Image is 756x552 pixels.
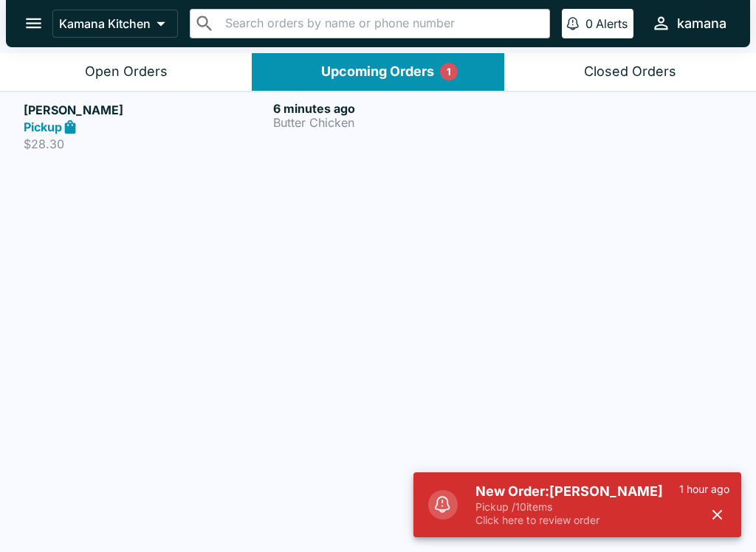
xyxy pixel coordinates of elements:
p: 1 hour ago [679,483,729,496]
h6: 6 minutes ago [273,101,517,116]
p: Alerts [596,16,628,31]
div: Upcoming Orders [321,63,434,80]
button: open drawer [15,4,52,42]
h5: [PERSON_NAME] [24,101,267,119]
p: 1 [447,64,451,79]
input: Search orders by name or phone number [221,13,543,34]
div: kamana [677,15,726,32]
p: 0 [585,16,593,31]
div: Closed Orders [584,63,676,80]
p: Butter Chicken [273,116,517,129]
h5: New Order: [PERSON_NAME] [475,483,679,500]
p: Kamana Kitchen [59,16,151,31]
p: Click here to review order [475,514,679,527]
p: $28.30 [24,137,267,151]
strong: Pickup [24,120,62,134]
button: Kamana Kitchen [52,10,178,38]
button: kamana [645,7,732,39]
p: Pickup / 10 items [475,500,679,514]
div: Open Orders [85,63,168,80]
